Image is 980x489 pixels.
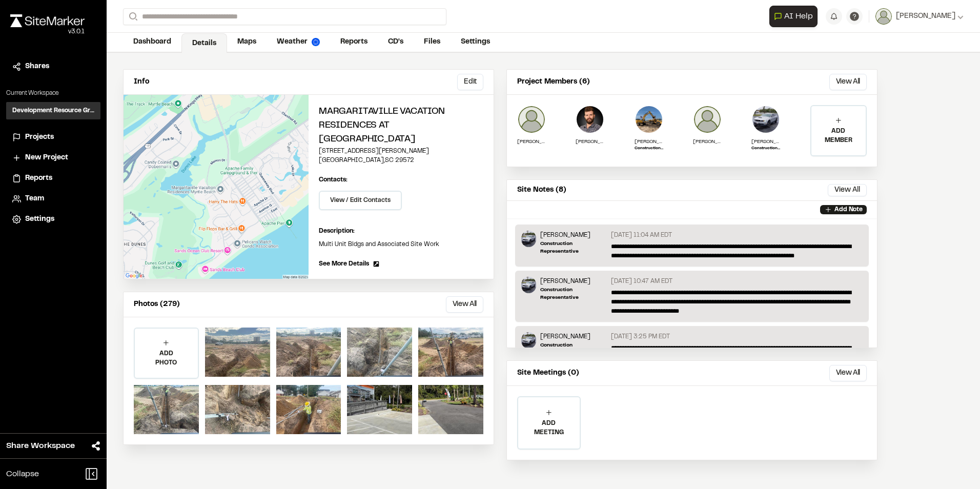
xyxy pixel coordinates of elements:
[517,105,546,134] img: Jason Hager
[414,32,451,52] a: Files
[517,368,579,379] p: Site Meetings (0)
[267,32,330,52] a: Weather
[123,8,141,25] button: Search
[693,138,722,146] p: [PERSON_NAME]
[12,173,94,184] a: Reports
[540,341,606,357] p: Construction Representative
[784,10,813,23] span: AI Help
[134,76,149,88] p: Info
[6,89,100,98] p: Current Workspace
[829,365,867,381] button: View All
[10,27,85,36] div: Oh geez...please don't...
[25,173,52,184] span: Reports
[521,332,536,349] img: Timothy Clark
[134,299,180,310] p: Photos (279)
[576,105,604,134] img: William Bartholomew
[828,184,867,196] button: View All
[517,76,590,88] p: Project Members (6)
[319,191,402,210] button: View / Edit Contacts
[611,332,670,341] p: [DATE] 3:25 PM EDT
[635,146,663,152] p: Construction Representative
[12,214,94,225] a: Settings
[12,152,94,164] a: New Project
[457,74,483,90] button: Edit
[540,240,606,255] p: Construction Representative
[319,227,483,236] p: Description:
[769,6,818,27] button: Open AI Assistant
[10,14,85,27] img: rebrand.png
[576,138,604,146] p: [PERSON_NAME]
[517,138,546,146] p: [PERSON_NAME]
[693,105,722,134] img: James Parker
[635,138,663,146] p: [PERSON_NAME]
[123,32,181,52] a: Dashboard
[135,349,198,368] p: ADD PHOTO
[12,132,94,143] a: Projects
[518,419,580,437] p: ADD MEETING
[319,105,483,147] h2: Margaritaville Vacation Residences at [GEOGRAPHIC_DATA]
[540,332,606,341] p: [PERSON_NAME]
[319,175,348,185] p: Contacts:
[25,193,44,205] span: Team
[227,32,267,52] a: Maps
[635,105,663,134] img: Ross Edwards
[319,147,483,156] p: [STREET_ADDRESS][PERSON_NAME]
[319,259,369,269] span: See More Details
[517,185,566,196] p: Site Notes (8)
[6,468,39,480] span: Collapse
[25,152,68,164] span: New Project
[25,214,54,225] span: Settings
[319,156,483,165] p: [GEOGRAPHIC_DATA] , SC 29572
[875,8,892,25] img: User
[12,61,94,72] a: Shares
[181,33,227,53] a: Details
[540,231,606,240] p: [PERSON_NAME]
[834,205,863,214] p: Add Note
[330,32,378,52] a: Reports
[611,277,672,286] p: [DATE] 10:47 AM EDT
[6,440,75,452] span: Share Workspace
[378,32,414,52] a: CD's
[521,231,536,247] img: Timothy Clark
[521,277,536,293] img: Timothy Clark
[319,240,483,249] p: Multi Unit Bldgs and Associated Site Work
[12,106,94,115] h3: Development Resource Group
[12,193,94,205] a: Team
[446,296,483,313] button: View All
[896,11,955,22] span: [PERSON_NAME]
[751,105,780,134] img: Timothy Clark
[611,231,672,240] p: [DATE] 11:04 AM EDT
[875,8,964,25] button: [PERSON_NAME]
[312,38,320,46] img: precipai.png
[829,74,867,90] button: View All
[769,6,822,27] div: Open AI Assistant
[540,277,606,286] p: [PERSON_NAME]
[451,32,500,52] a: Settings
[25,132,54,143] span: Projects
[25,61,49,72] span: Shares
[540,286,606,301] p: Construction Representative
[751,146,780,152] p: Construction Representative
[751,138,780,146] p: [PERSON_NAME]
[811,127,866,145] p: ADD MEMBER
